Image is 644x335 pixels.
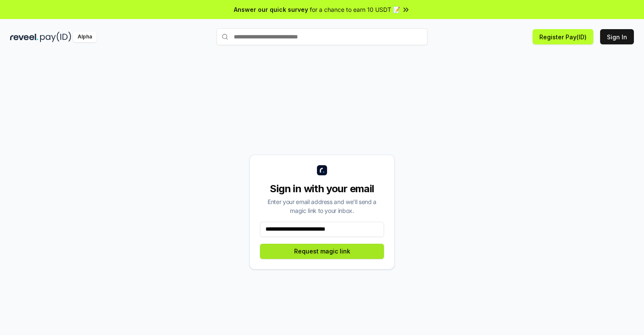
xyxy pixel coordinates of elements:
button: Register Pay(ID) [533,29,593,44]
img: reveel_dark [10,32,38,42]
div: Alpha [73,32,97,42]
img: logo_small [317,165,327,175]
span: Answer our quick survey [234,5,308,14]
button: Sign In [600,29,634,44]
button: Request magic link [260,244,384,259]
span: for a chance to earn 10 USDT 📝 [310,5,400,14]
div: Sign in with your email [260,182,384,196]
img: pay_id [40,32,71,42]
div: Enter your email address and we’ll send a magic link to your inbox. [260,197,384,215]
